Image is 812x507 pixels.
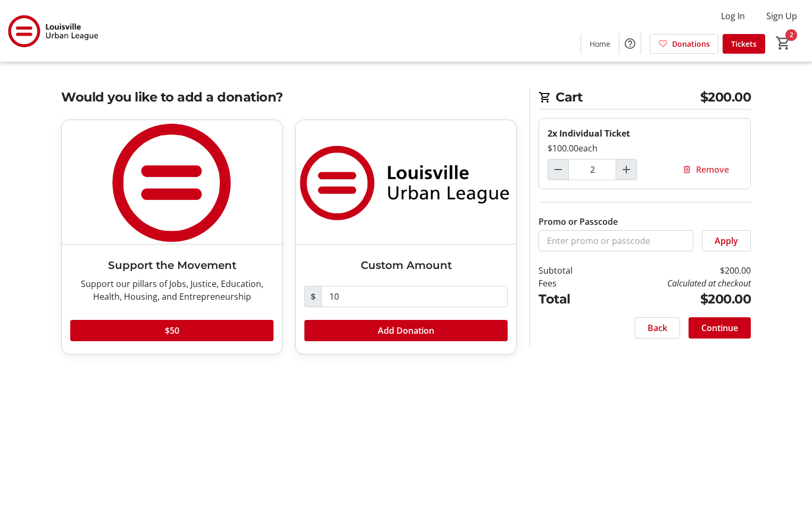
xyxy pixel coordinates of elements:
[538,88,751,109] h2: Cart
[650,34,718,54] a: Donations
[715,234,738,247] span: Apply
[321,286,508,307] input: Donation Amount
[581,34,619,54] a: Home
[774,33,793,53] button: Cart
[538,290,600,309] td: Total
[538,230,693,251] input: Enter promo or passcode
[538,264,600,277] td: Subtotal
[600,290,751,309] td: $200.00
[696,163,729,176] span: Remove
[538,277,600,290] td: Fees
[702,230,751,251] button: Apply
[70,320,274,341] button: $50
[568,159,616,180] input: Individual Ticket Quantity
[721,10,745,22] span: Log In
[648,322,667,334] span: Back
[669,159,742,180] button: Remove
[548,142,742,155] div: $100.00 each
[304,257,508,273] h3: Custom Amount
[304,286,321,307] span: $
[635,317,680,339] button: Back
[723,34,765,54] a: Tickets
[616,159,636,180] button: Increment by one
[766,10,797,22] span: Sign Up
[600,277,751,290] td: Calculated at checkout
[672,38,710,49] span: Donations
[61,88,517,107] h2: Would you like to add a donation?
[378,324,434,337] span: Add Donation
[70,257,274,273] h3: Support the Movement
[165,324,179,337] span: $50
[6,4,101,57] img: Louisville Urban League's Logo
[548,159,568,180] button: Decrement by one
[538,215,618,228] label: Promo or Passcode
[62,120,282,244] img: Support the Movement
[758,7,806,24] button: Sign Up
[712,7,753,24] button: Log In
[700,88,751,107] span: $200.00
[600,264,751,277] td: $200.00
[701,322,738,334] span: Continue
[70,277,274,303] div: Support our pillars of Jobs, Justice, Education, Health, Housing, and Entrepreneurship
[548,127,742,140] div: 2x Individual Ticket
[296,120,516,244] img: Custom Amount
[689,317,751,339] button: Continue
[731,38,757,49] span: Tickets
[304,320,508,341] button: Add Donation
[619,33,641,54] button: Help
[590,38,610,49] span: Home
